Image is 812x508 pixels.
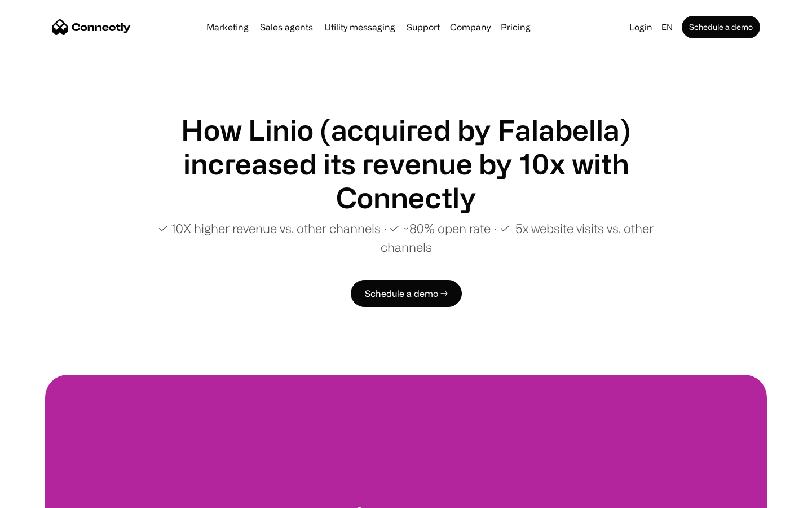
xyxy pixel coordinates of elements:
[11,487,68,504] aside: Language selected: English
[351,280,462,307] a: Schedule a demo →
[135,219,677,256] p: ✓ 10X higher revenue vs. other channels ∙ ✓ ~80% open rate ∙ ✓ 5x website visits vs. other channels
[320,23,400,32] a: Utility messaging
[135,113,677,214] h1: How Linio (acquired by Falabella) increased its revenue by 10x with Connectly
[447,19,494,35] div: Company
[657,19,679,35] div: en
[402,23,444,32] a: Support
[625,19,657,35] a: Login
[52,19,131,36] a: home
[450,19,491,35] div: Company
[23,488,68,504] ul: Language list
[661,19,673,35] div: en
[496,23,535,32] a: Pricing
[255,23,317,32] a: Sales agents
[202,23,253,32] a: Marketing
[682,16,760,38] a: Schedule a demo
